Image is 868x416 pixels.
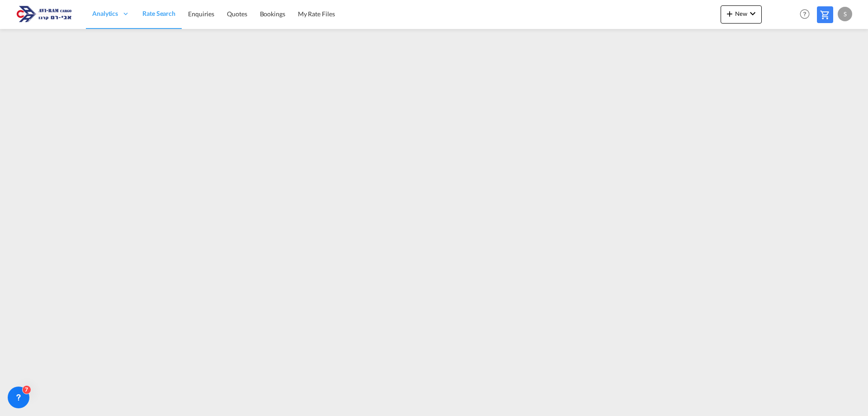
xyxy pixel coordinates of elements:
span: My Rate Files [298,10,335,18]
span: Analytics [92,9,118,18]
img: 166978e0a5f911edb4280f3c7a976193.png [14,4,75,24]
md-icon: icon-chevron-down [747,8,758,19]
span: Rate Search [142,10,175,17]
span: New [724,10,758,17]
div: S [838,7,852,21]
div: Help [797,6,817,23]
span: Help [797,6,812,22]
span: Bookings [260,10,285,18]
span: Quotes [227,10,247,18]
md-icon: icon-plus 400-fg [724,8,735,19]
span: Enquiries [188,10,214,18]
button: icon-plus 400-fgNewicon-chevron-down [721,5,762,24]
